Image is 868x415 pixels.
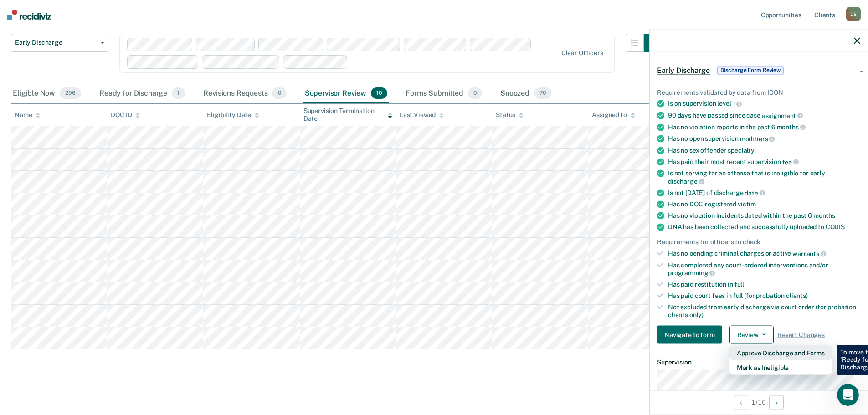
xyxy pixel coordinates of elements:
[657,66,710,75] span: Early Discharge
[668,250,860,258] div: Has no pending criminal charges or active
[668,261,860,277] div: Has completed any court-ordered interventions and/or
[668,303,860,318] div: Not excluded from early discharge via court order (for probation clients
[668,178,704,185] span: discharge
[657,88,860,96] div: Requirements validated by data from ICON
[498,84,553,104] div: Snoozed
[826,223,845,231] span: CODIS
[777,123,806,131] span: months
[717,66,784,75] span: Discharge Form Review
[400,111,444,119] div: Last Viewed
[561,49,603,57] div: Clear officers
[60,87,81,99] span: 296
[769,395,784,410] button: Next Opportunity
[650,390,868,414] div: 1 / 10
[668,281,860,288] div: Has paid restitution in
[98,84,187,104] div: Ready for Discharge
[668,112,860,120] div: 90 days have passed since case
[371,87,387,99] span: 10
[272,87,286,99] span: 0
[792,250,826,257] span: warrants
[15,39,97,46] span: Early Discharge
[668,200,860,208] div: Has no DOC-registered
[657,238,860,246] div: Requirements for officers to check
[668,135,860,143] div: Has no open supervision
[728,146,755,154] span: specialty
[733,100,742,108] span: 1
[207,111,259,119] div: Eligibility Date
[657,326,722,344] button: Navigate to form
[496,111,524,119] div: Status
[657,359,860,366] dt: Supervision
[172,87,185,99] span: 1
[668,269,715,277] span: programming
[813,212,835,219] span: months
[668,146,860,154] div: Has no sex offender
[734,395,748,410] button: Previous Opportunity
[11,84,83,104] div: Eligible Now
[201,84,288,104] div: Revisions Requests
[668,158,860,166] div: Has paid their most recent supervision
[668,223,860,231] div: DNA has been collected and successfully uploaded to
[689,311,704,318] span: only)
[762,112,803,119] span: assignment
[729,326,774,344] button: Review
[668,169,860,185] div: Is not serving for an offense that is ineligible for early
[668,189,860,197] div: Is not [DATE] of discharge
[837,384,859,406] iframe: Intercom live chat
[729,346,832,360] button: Approve Discharge and Forms
[404,84,484,104] div: Forms Submitted
[745,189,765,196] span: date
[303,107,392,123] div: Supervision Termination Date
[7,10,51,20] img: Recidiviz
[668,100,860,108] div: Is on supervision level
[468,87,482,99] span: 0
[846,7,861,21] div: D B
[668,123,860,131] div: Has no violation reports in the past 6
[657,326,726,344] a: Navigate to form link
[592,111,635,119] div: Assigned to
[782,158,799,165] span: fee
[734,281,744,288] span: full
[729,360,832,375] button: Mark as Ineligible
[15,111,40,119] div: Name
[738,200,756,208] span: victim
[777,331,825,339] span: Revert Changes
[740,135,775,143] span: modifiers
[303,84,389,104] div: Supervisor Review
[668,292,860,300] div: Has paid court fees in full (for probation
[668,212,860,220] div: Has no violation incidents dated within the past 6
[786,292,808,299] span: clients)
[111,111,140,119] div: DOC ID
[534,87,551,99] span: 70
[650,56,868,85] div: Early DischargeDischarge Form Review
